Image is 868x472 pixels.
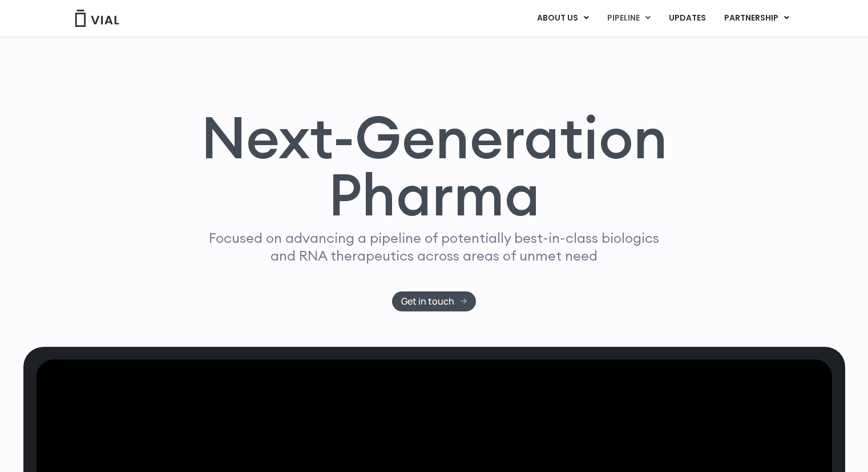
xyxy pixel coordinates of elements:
h1: Next-Generation Pharma [187,109,681,224]
a: Get in touch [392,291,476,311]
img: Vial Logo [74,10,120,27]
span: Get in touch [401,297,454,306]
a: PARTNERSHIPMenu Toggle [715,9,798,28]
a: ABOUT USMenu Toggle [528,9,597,28]
p: Focused on advancing a pipeline of potentially best-in-class biologics and RNA therapeutics acros... [204,229,664,265]
a: UPDATES [660,9,714,28]
a: PIPELINEMenu Toggle [598,9,659,28]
